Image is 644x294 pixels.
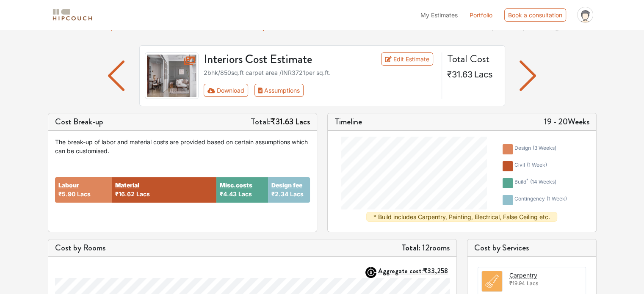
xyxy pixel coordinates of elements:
[530,179,556,185] span: ( 14 weeks )
[204,84,437,97] div: Toolbar with button groups
[533,145,556,151] span: ( 3 weeks )
[509,280,525,286] span: ₹19.94
[365,267,376,278] img: AggregateIcon
[108,60,124,91] img: arrow left
[220,190,237,198] span: ₹4.43
[447,52,498,65] h4: Total Cost
[77,190,91,198] span: Lacs
[520,60,536,91] img: arrow left
[136,190,150,198] span: Lacs
[334,117,362,127] h5: Timeline
[366,212,557,222] div: * Build includes Carpentry, Painting, Electrical, False Ceiling etc.
[381,52,433,66] a: Edit Estimate
[55,117,103,127] h5: Cost Break-up
[145,52,199,99] img: gallery
[58,190,75,198] span: ₹5.90
[55,243,105,253] h5: Cost by Rooms
[514,195,567,205] div: contingency
[447,69,473,80] span: ₹31.63
[482,271,502,291] img: room.svg
[251,117,310,127] h5: Total:
[401,242,420,254] strong: Total:
[238,190,252,198] span: Lacs
[547,195,567,202] span: ( 1 week )
[470,11,492,19] a: Portfolio
[514,144,556,154] div: design
[474,69,493,80] span: Lacs
[509,271,537,280] button: Carpentry
[204,84,248,97] button: Download
[527,280,538,286] span: Lacs
[295,115,310,128] span: Lacs
[514,178,556,188] div: build
[423,266,448,276] span: ₹33,258
[51,8,94,22] img: logo-horizontal.svg
[115,181,139,190] button: Material
[527,162,547,168] span: ( 1 week )
[401,243,450,253] h5: 12 rooms
[504,8,566,22] div: Book a consultation
[474,243,589,253] h5: Cost by Services
[220,181,252,190] button: Misc.costs
[544,117,589,127] h5: 19 - 20 Weeks
[115,190,135,198] span: ₹16.62
[271,190,288,198] span: ₹2.34
[420,11,458,19] span: My Estimates
[55,137,310,155] div: The break-up of labor and material costs are provided based on certain assumptions which can be c...
[270,115,293,128] span: ₹31.63
[290,190,304,198] span: Lacs
[58,181,79,190] button: Labour
[378,267,450,275] button: Aggregate cost:₹33,258
[271,181,302,190] button: Design fee
[51,5,94,25] span: logo-horizontal.svg
[514,161,547,171] div: civil
[204,84,310,97] div: First group
[199,52,360,67] h3: Interiors Cost Estimate
[204,68,437,77] div: 2bhk / 850 sq.ft carpet area /INR 3721 per sq.ft.
[254,84,304,97] button: Assumptions
[378,266,448,276] strong: Aggregate cost:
